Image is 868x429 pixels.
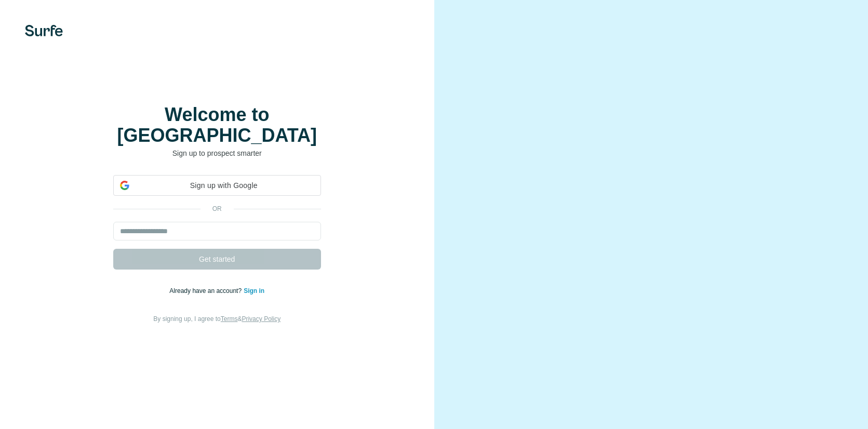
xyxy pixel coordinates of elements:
[201,204,234,213] p: or
[25,25,63,36] img: Surfe's logo
[133,180,314,191] span: Sign up with Google
[242,315,281,323] a: Privacy Policy
[113,175,321,196] div: Sign up with Google
[169,287,244,294] span: Already have an account?
[244,287,264,294] a: Sign in
[113,148,321,158] p: Sign up to prospect smarter
[113,104,321,146] h1: Welcome to [GEOGRAPHIC_DATA]
[153,315,281,323] span: By signing up, I agree to &
[221,315,238,323] a: Terms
